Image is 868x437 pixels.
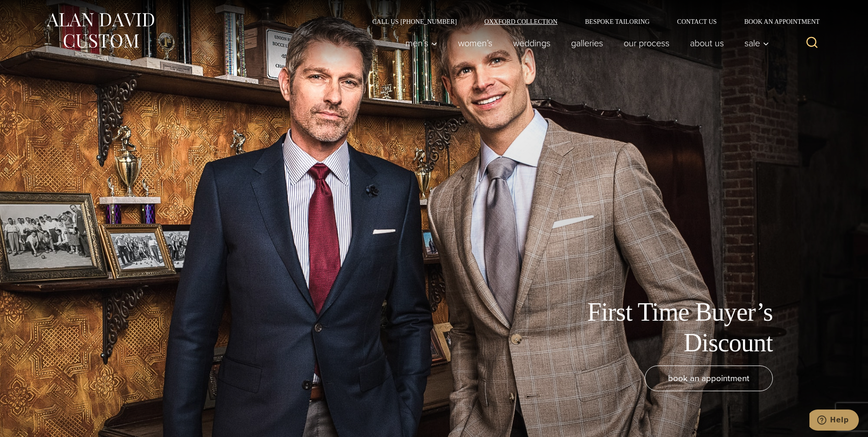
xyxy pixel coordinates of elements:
[395,34,774,52] nav: Primary Navigation
[809,410,859,432] iframe: Opens a widget where you can chat to one of our agents
[447,34,502,52] a: Women’s
[679,34,734,52] a: About Us
[668,371,749,385] span: book an appointment
[730,18,823,25] a: Book an Appointment
[801,32,823,54] button: View Search Form
[470,18,571,25] a: Oxxford Collection
[571,18,663,25] a: Bespoke Tailoring
[561,34,613,52] a: Galleries
[613,34,679,52] a: Our Process
[45,10,155,51] img: Alan David Custom
[359,18,471,25] a: Call Us [PHONE_NUMBER]
[567,297,773,358] h1: First Time Buyer’s Discount
[663,18,731,25] a: Contact Us
[734,34,774,52] button: Sale sub menu toggle
[645,366,773,391] a: book an appointment
[395,34,447,52] button: Child menu of Men’s
[502,34,561,52] a: weddings
[359,18,823,25] nav: Secondary Navigation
